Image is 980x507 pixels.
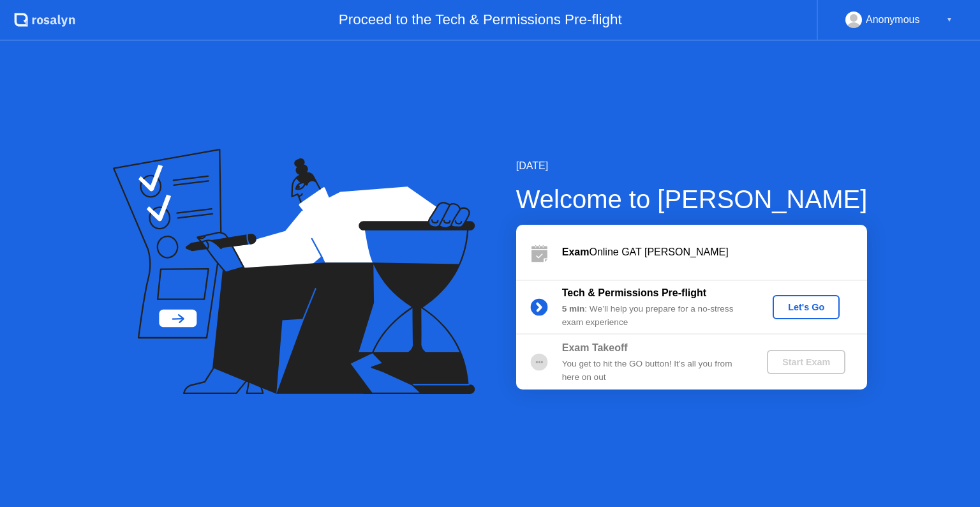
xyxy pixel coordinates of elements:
b: Tech & Permissions Pre-flight [562,287,706,298]
b: 5 min [562,304,585,314]
div: : We’ll help you prepare for a no-stress exam experience [562,303,746,329]
div: Welcome to [PERSON_NAME] [516,180,868,218]
div: Let's Go [778,302,835,312]
button: Let's Go [773,295,840,319]
b: Exam Takeoff [562,342,628,353]
div: ▼ [946,11,953,28]
button: Start Exam [767,350,845,374]
div: You get to hit the GO button! It’s all you from here on out [562,358,746,384]
div: [DATE] [516,158,868,174]
div: Anonymous [866,11,920,28]
div: Online GAT [PERSON_NAME] [562,245,867,260]
b: Exam [562,246,590,257]
div: Start Exam [772,357,840,367]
